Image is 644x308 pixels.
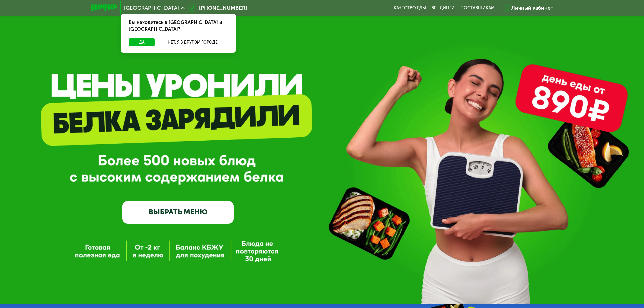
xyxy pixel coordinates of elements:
a: Качество еды [394,5,426,11]
a: ВЫБРАТЬ МЕНЮ [122,201,234,224]
div: Вы находитесь в [GEOGRAPHIC_DATA] и [GEOGRAPHIC_DATA]? [121,14,236,38]
div: поставщикам [460,5,495,11]
button: Да [129,38,155,46]
a: Вендинги [431,5,455,11]
span: [GEOGRAPHIC_DATA] [124,5,179,11]
a: [PHONE_NUMBER] [188,4,247,12]
div: Личный кабинет [511,4,553,12]
button: Нет, я в другом городе [157,38,228,46]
